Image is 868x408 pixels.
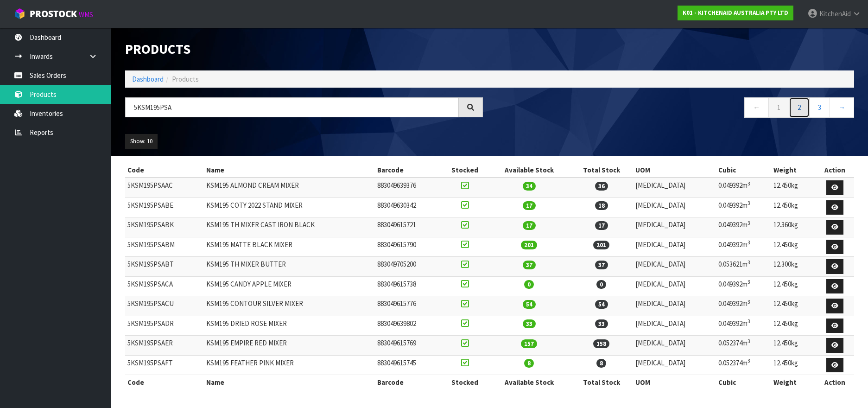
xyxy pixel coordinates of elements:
[816,163,854,178] th: Action
[521,339,537,348] span: 157
[816,375,854,390] th: Action
[633,163,716,178] th: UOM
[125,296,204,316] td: 5KSM195PSACU
[771,276,815,296] td: 12.450kg
[771,198,815,217] td: 12.450kg
[633,296,716,316] td: [MEDICAL_DATA]
[204,217,375,237] td: KSM195 TH MIXER CAST IRON BLACK
[771,336,815,356] td: 12.450kg
[125,178,204,198] td: 5KSM195PSAAC
[771,355,815,375] td: 12.450kg
[716,375,772,390] th: Cubic
[523,261,536,269] span: 37
[633,257,716,277] td: [MEDICAL_DATA]
[521,241,537,249] span: 201
[633,336,716,356] td: [MEDICAL_DATA]
[771,178,815,198] td: 12.450kg
[375,178,441,198] td: 883049639376
[570,163,633,178] th: Total Stock
[716,217,772,237] td: 0.049392m
[716,257,772,277] td: 0.053621m
[748,259,750,266] sup: 3
[748,279,750,285] sup: 3
[744,97,769,117] a: ←
[830,97,854,117] a: →
[375,355,441,375] td: 883049615745
[748,180,750,187] sup: 3
[748,318,750,325] sup: 3
[441,163,488,178] th: Stocked
[771,217,815,237] td: 12.360kg
[633,316,716,336] td: [MEDICAL_DATA]
[204,237,375,257] td: KSM195 MATTE BLACK MIXER
[488,163,570,178] th: Available Stock
[125,355,204,375] td: 5KSM195PSAFT
[14,8,25,19] img: cube-alt.png
[488,375,570,390] th: Available Stock
[375,198,441,217] td: 883049630342
[375,296,441,316] td: 883049615776
[595,221,608,230] span: 17
[570,375,633,390] th: Total Stock
[375,336,441,356] td: 883049615769
[771,257,815,277] td: 12.300kg
[683,9,788,17] strong: K01 - KITCHENAID AUSTRALIA PTY LTD
[125,134,158,149] button: Show: 10
[771,316,815,336] td: 12.450kg
[768,97,789,117] a: 1
[716,316,772,336] td: 0.049392m
[771,296,815,316] td: 12.450kg
[716,178,772,198] td: 0.049392m
[125,276,204,296] td: 5KSM195PSACA
[375,163,441,178] th: Barcode
[524,280,534,289] span: 0
[125,375,204,390] th: Code
[716,355,772,375] td: 0.052374m
[204,296,375,316] td: KSM195 CONTOUR SILVER MIXER
[593,339,609,348] span: 158
[595,319,608,328] span: 33
[716,336,772,356] td: 0.052374m
[375,257,441,277] td: 883049705200
[125,97,459,117] input: Search products
[375,237,441,257] td: 883049615790
[771,237,815,257] td: 12.450kg
[771,375,815,390] th: Weight
[204,316,375,336] td: KSM195 DRIED ROSE MIXER
[125,316,204,336] td: 5KSM195PSADR
[633,355,716,375] td: [MEDICAL_DATA]
[593,241,609,249] span: 201
[595,300,608,309] span: 54
[375,276,441,296] td: 883049615738
[595,182,608,191] span: 36
[125,217,204,237] td: 5KSM195PSABK
[716,198,772,217] td: 0.049392m
[204,276,375,296] td: KSM195 CANDY APPLE MIXER
[204,198,375,217] td: KSM195 COTY 2022 STAND MIXER
[748,357,750,364] sup: 3
[716,237,772,257] td: 0.049392m
[716,276,772,296] td: 0.049392m
[596,280,606,289] span: 0
[633,375,716,390] th: UOM
[809,97,830,117] a: 3
[596,359,606,368] span: 8
[125,163,204,178] th: Code
[441,375,488,390] th: Stocked
[204,336,375,356] td: KSM195 EMPIRE RED MIXER
[633,178,716,198] td: [MEDICAL_DATA]
[748,220,750,226] sup: 3
[375,375,441,390] th: Barcode
[79,10,93,19] small: WMS
[204,375,375,390] th: Name
[132,75,164,83] a: Dashboard
[523,201,536,210] span: 17
[524,359,534,368] span: 8
[523,221,536,230] span: 17
[125,198,204,217] td: 5KSM195PSABE
[819,9,851,18] span: KitchenAid
[204,163,375,178] th: Name
[633,237,716,257] td: [MEDICAL_DATA]
[523,300,536,309] span: 54
[497,97,855,120] nav: Page navigation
